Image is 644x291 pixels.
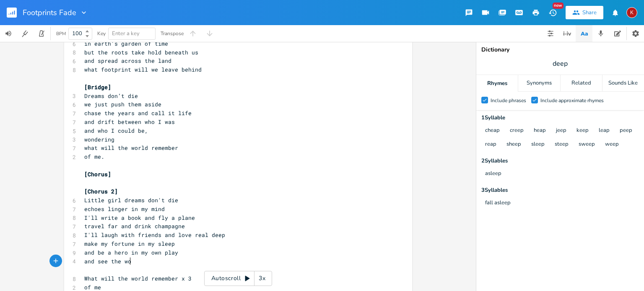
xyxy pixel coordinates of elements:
span: echoes linger in my mind [84,205,165,213]
span: and be a hero in my own play [84,249,178,256]
span: chase the years and call it life [84,109,192,117]
span: we just push them aside [84,100,161,108]
button: cheap [485,127,500,134]
div: Dictionary [481,47,639,53]
button: asleep [485,170,501,178]
div: 3x [254,271,270,286]
div: Include approximate rhymes [540,98,604,103]
span: Footprints Fade [23,9,76,16]
span: of me. [84,153,104,160]
div: Share [582,9,597,16]
button: peep [620,127,632,134]
span: What will the world remember x 3 [84,275,192,282]
span: what will the world remember [84,144,178,152]
span: Dreams don’t die [84,92,138,100]
button: heap [534,127,546,134]
button: fall asleep [485,200,511,207]
button: reap [485,141,496,148]
span: make my fortune in my sleep [84,240,175,247]
span: but the roots take hold beneath us [84,49,198,56]
button: keep [576,127,589,134]
button: sheep [506,141,521,148]
span: what footprint will we leave behind [84,66,202,73]
div: Related [561,75,602,92]
div: New [553,3,563,9]
div: Synonyms [518,75,560,92]
button: leap [599,127,610,134]
button: sleep [531,141,545,148]
span: [Chorus] [84,170,111,178]
button: jeep [556,127,566,134]
span: Enter a key [112,30,140,37]
div: BPM [56,31,66,36]
button: New [544,5,561,20]
button: steep [555,141,569,148]
span: and see the wo [84,258,131,265]
div: Key [97,31,106,36]
button: K [626,3,637,22]
span: of me [84,283,101,291]
span: and drift between who I was [84,118,175,126]
span: travel far and drink champagne [84,222,185,230]
div: Rhymes [476,75,518,92]
div: Transpose [161,31,184,36]
div: kerynlee24 [626,7,637,18]
button: weep [605,141,619,148]
span: in earth's garden of time [84,40,168,47]
span: wondering [84,136,114,143]
span: I'll write a book and fly a plane [84,214,195,221]
span: Little girl dreams don't die [84,196,178,204]
span: and spread across the land [84,57,171,64]
div: 2 Syllable s [481,158,639,164]
span: [Chorus 2] [84,188,118,195]
button: sweep [579,141,595,148]
div: Sounds Like [602,75,644,92]
span: and who I could be, [84,127,148,134]
span: deep [553,59,568,69]
div: Include phrases [491,98,526,103]
div: 3 Syllable s [481,188,639,193]
div: 1 Syllable [481,115,639,121]
button: creep [510,127,524,134]
span: I'll laugh with friends and love real deep [84,231,225,239]
span: [Bridge] [84,83,111,91]
button: Share [566,6,603,19]
div: Autoscroll [204,271,272,286]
